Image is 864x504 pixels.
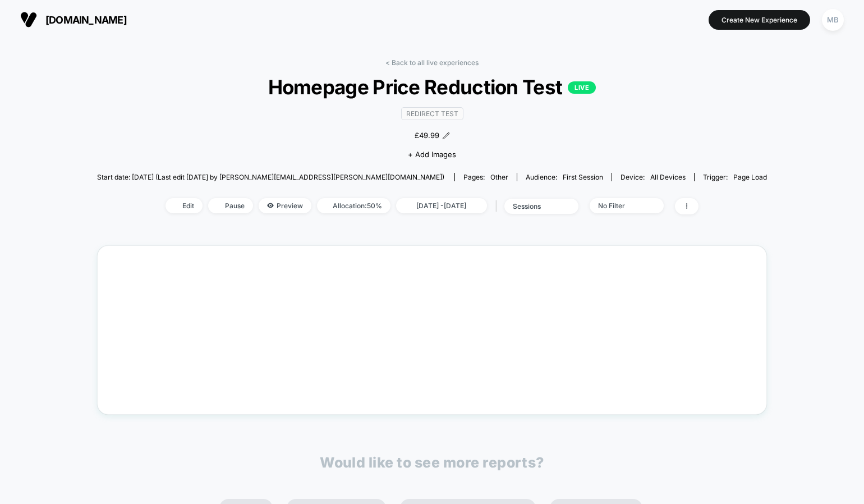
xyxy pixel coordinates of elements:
button: [DOMAIN_NAME] [17,11,130,29]
span: Device: [612,173,694,181]
span: Allocation: 50% [317,198,390,213]
p: Would like to see more reports? [320,454,544,471]
span: Preview [259,198,311,213]
span: all devices [650,173,686,181]
span: Start date: [DATE] (Last edit [DATE] by [PERSON_NAME][EMAIL_ADDRESS][PERSON_NAME][DOMAIN_NAME]) [97,173,444,181]
div: sessions [513,202,558,210]
img: Visually logo [20,11,37,28]
a: < Back to all live experiences [385,58,479,67]
span: other [490,173,508,181]
span: [DOMAIN_NAME] [45,14,127,26]
span: [DATE] - [DATE] [396,198,487,213]
p: LIVE [568,81,596,94]
span: Redirect Test [401,107,463,120]
span: | [493,198,504,214]
div: MB [822,9,844,31]
span: First Session [563,173,603,181]
div: Trigger: [703,173,767,181]
span: Page Load [733,173,767,181]
div: No Filter [598,201,643,210]
button: MB [819,8,847,31]
span: Homepage Price Reduction Test [131,75,733,99]
div: Audience: [526,173,603,181]
span: + Add Images [408,150,456,159]
div: Pages: [463,173,508,181]
span: £49.99 [415,130,439,141]
span: Edit [166,198,203,213]
span: Pause [208,198,253,213]
button: Create New Experience [709,10,810,30]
